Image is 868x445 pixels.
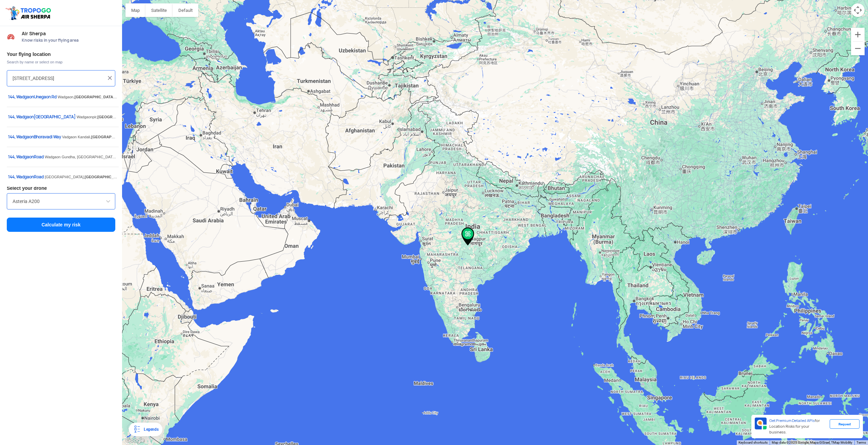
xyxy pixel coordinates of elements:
span: gaon [24,174,34,180]
span: Get Premium Detailed APIs [769,418,815,423]
button: Map camera controls [851,3,865,17]
span: gaon [24,134,34,140]
span: [GEOGRAPHIC_DATA] [85,175,125,179]
span: Search by name or select on map [7,59,115,65]
button: Show street map [125,3,145,17]
img: Risk Scores [7,33,15,41]
span: Know risks in your flying area [22,38,115,43]
input: Search your flying location [13,74,104,82]
span: Vadgaon Kandali, , [62,135,172,139]
span: Air Sherpa [22,31,115,36]
button: Keyboard shortcuts [738,440,768,445]
input: Search by name or Brand [13,197,110,205]
span: [GEOGRAPHIC_DATA], , [45,175,165,179]
span: 144, Wad Unegaon Rd [8,94,58,100]
span: Wadgaon Gundha, [GEOGRAPHIC_DATA], [45,155,157,159]
img: ic_close.png [106,75,113,81]
span: 144, Wad Road [8,174,45,180]
span: [GEOGRAPHIC_DATA] [91,135,131,139]
span: 144, Wad Road [8,154,45,160]
h3: Select your drone [7,186,115,190]
img: Google [124,436,146,445]
span: gaon [24,114,34,120]
span: Wadgaonpir, , [77,115,178,119]
span: Wadgaon, , [58,95,155,99]
span: 144, Wad Bhoravadi Way [8,134,62,140]
span: [GEOGRAPHIC_DATA] [75,95,117,99]
div: for Location Risks for your business. [767,418,830,436]
button: Calculate my risk [7,218,115,232]
span: Map data ©2025 Google, Mapa GISrael, TMap Mobility [772,441,852,444]
img: Legends [133,425,141,433]
div: Request [830,419,860,429]
button: Show satellite imagery [145,3,173,17]
img: Premium APIs [755,418,767,429]
button: Zoom in [851,28,865,41]
h3: Your flying location [7,52,115,57]
img: ic_tgdronemaps.svg [5,5,53,21]
span: [GEOGRAPHIC_DATA] [97,115,137,119]
span: gaon [24,154,34,160]
a: Terms [856,441,866,444]
span: 144, Wad [GEOGRAPHIC_DATA] [8,114,77,120]
button: Zoom out [851,42,865,55]
span: [GEOGRAPHIC_DATA] [117,155,157,159]
span: gaon [24,94,34,100]
div: Legends [141,425,158,433]
a: Open this area in Google Maps (opens a new window) [124,436,146,445]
